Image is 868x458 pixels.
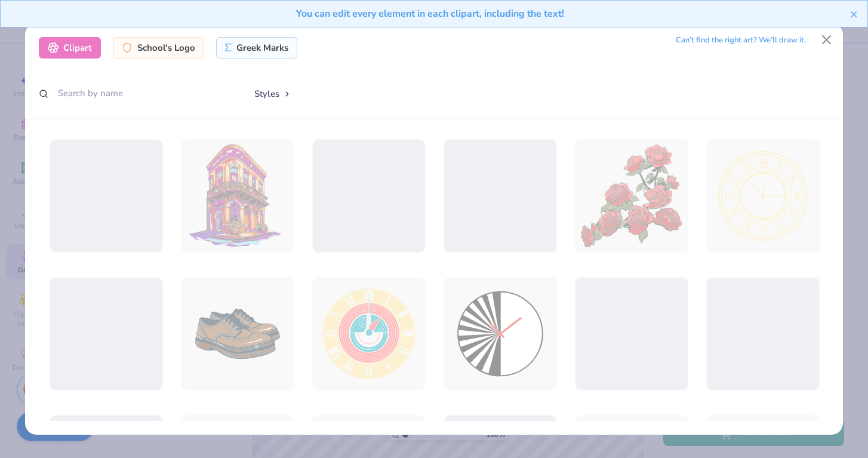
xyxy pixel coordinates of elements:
div: Can’t find the right art? We’ll draw it. [676,30,806,51]
div: Clipart [39,37,101,59]
div: School's Logo [113,37,204,59]
div: Greek Marks [216,37,298,59]
button: Close [815,29,838,51]
button: Styles [242,82,304,105]
input: Search by name [39,82,230,104]
button: close [850,7,858,21]
div: You can edit every element in each clipart, including the text! [10,7,850,21]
